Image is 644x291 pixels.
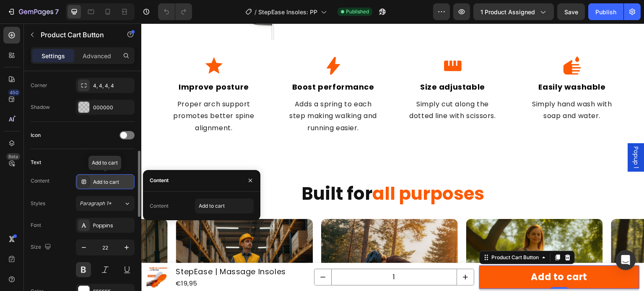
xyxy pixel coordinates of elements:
span: Paragraph 1* [80,200,112,207]
h2: Built for [21,158,482,183]
p: Simply hand wash with soap and water. [387,75,475,99]
div: 450 [8,89,20,96]
p: Settings [42,52,65,60]
iframe: Design area [141,23,644,291]
div: Publish [595,8,616,16]
div: Content [150,177,169,184]
button: decrement [173,246,190,262]
div: Beta [6,153,20,160]
span: all purposes [231,158,343,183]
p: Product Cart Button [41,30,112,40]
h2: Boost performance [147,57,237,70]
button: Publish [588,3,623,20]
div: Product Cart Button [348,230,399,238]
span: 1 product assigned [480,8,535,16]
div: Font [31,221,41,229]
button: increment [316,246,332,262]
span: StepEase Insoles: PP [258,8,317,16]
span: Popup 1 [491,123,499,145]
div: Corner [31,82,47,89]
h2: Size adjustable [266,57,356,70]
p: 7 [55,7,59,17]
button: Add to cart [338,242,498,265]
p: Proper arch support promotes better spine alignment. [28,75,117,111]
img: gempages_582770116605772440-81bb7794-3d52-4e16-8cfc-ed1d69ca8056.svg [182,32,203,53]
img: gempages_582770116605772440-9d79a7cd-8ee9-44eb-89af-8f8853dd77b2.svg [421,32,441,53]
div: Styles [31,200,45,207]
div: 000000 [93,104,132,111]
img: gempages_582770116605772440-5608e409-759a-4212-afd2-6a78b8aa824c.svg [301,32,322,53]
div: 4, 4, 4, 4 [93,82,132,90]
p: Simply cut along the dotted line with scissors. [267,75,356,99]
input: quantity [190,246,316,262]
div: Size [31,242,53,253]
div: Add to cart [390,245,447,262]
span: Published [346,8,369,15]
span: Save [564,8,578,15]
button: 7 [3,3,62,20]
h2: Improve posture [27,57,117,70]
div: Content [150,202,169,210]
button: Save [557,3,585,20]
button: Paragraph 1* [76,196,135,211]
p: Adds a spring to each step making walking and running easier. [148,75,236,111]
div: Add to cart [93,178,132,186]
div: €19,95 [34,255,145,266]
h1: StepEase | Massage Insoles [34,242,145,255]
img: gempages_582770116605772440-e09037ba-e585-406d-b976-944f034569ce.svg [62,32,83,53]
h2: Easily washable [386,57,476,70]
span: / [254,8,257,16]
div: Poppins [93,222,132,229]
div: Undo/Redo [158,3,192,20]
div: Text [31,159,41,166]
div: Shadow [31,103,50,111]
div: Content [31,177,49,185]
div: Open Intercom Messenger [615,250,636,270]
button: 1 product assigned [473,3,554,20]
div: Icon [31,131,41,139]
p: Advanced [83,52,111,60]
